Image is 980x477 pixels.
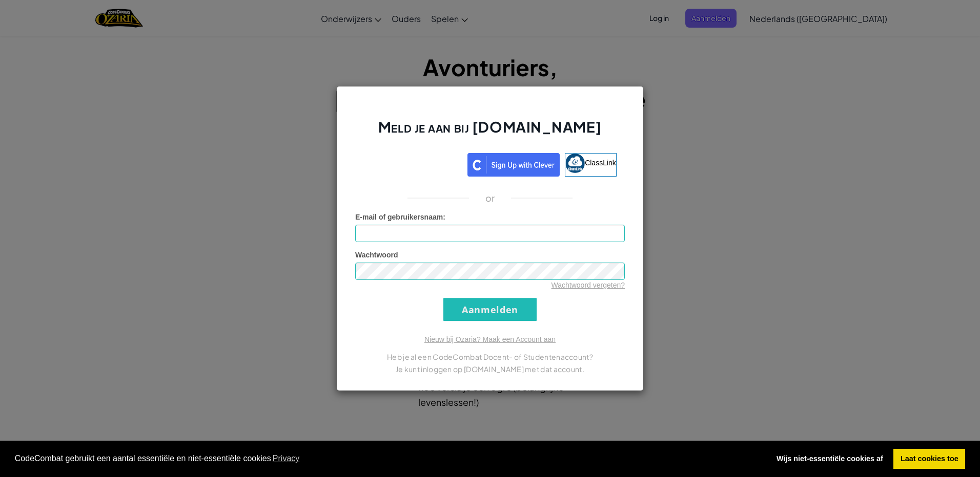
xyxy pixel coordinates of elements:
[585,159,616,167] span: ClassLink
[271,451,301,466] a: learn more about cookies
[355,213,443,221] span: E-mail of gebruikersnaam
[769,449,890,469] a: deny cookies
[355,363,625,375] p: Je kunt inloggen op [DOMAIN_NAME] met dat account.
[358,152,467,175] iframe: Knop Inloggen met Google
[467,153,560,177] img: clever_sso_button@2x.png
[424,335,556,343] a: Nieuw bij Ozaria? Maak een Account aan
[893,449,965,469] a: allow cookies
[355,212,445,222] label: :
[355,117,625,147] h2: Meld je aan bij [DOMAIN_NAME]
[565,154,585,173] img: classlink-logo-small.png
[443,298,537,321] input: Aanmelden
[485,192,495,204] p: or
[15,451,762,466] span: CodeCombat gebruikt een aantal essentiële en niet-essentiële cookies
[355,251,398,259] span: Wachtwoord
[552,281,625,289] a: Wachtwoord vergeten?
[355,351,625,363] p: Heb je al een CodeCombat Docent- of Studentenaccount?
